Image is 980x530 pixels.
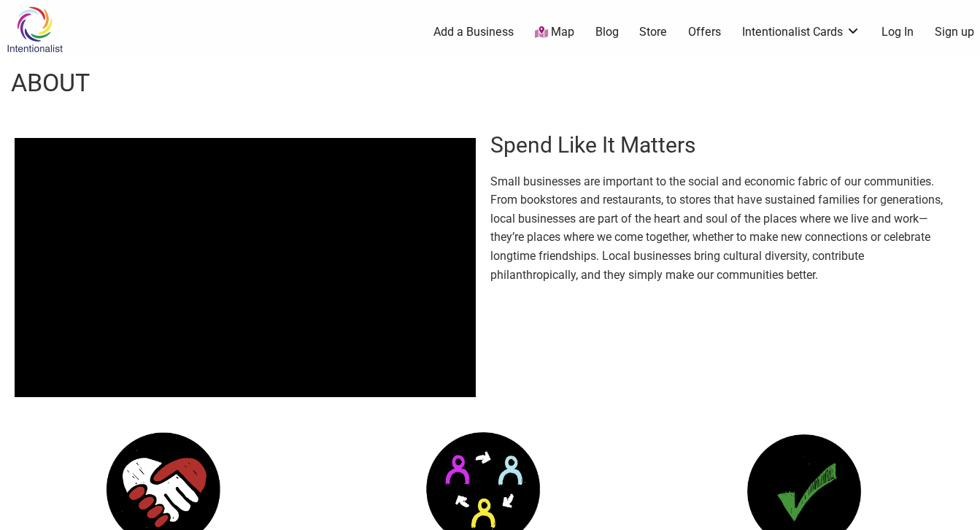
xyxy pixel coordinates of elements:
a: Sign up [935,24,974,40]
a: Intentionalist Cards [742,24,860,40]
a: Store [639,24,667,40]
a: Add a Business [433,24,514,40]
p: Small businesses are important to the social and economic fabric of our communities. From booksto... [490,172,952,285]
h1: About [11,66,90,101]
a: Blog [595,24,619,40]
a: Map [535,24,574,41]
h2: Spend Like It Matters [490,130,952,161]
a: Offers [688,24,721,40]
a: Log In [881,24,914,40]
